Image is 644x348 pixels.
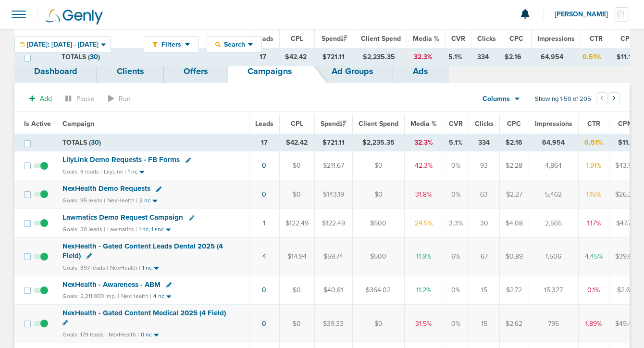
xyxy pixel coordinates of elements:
[24,120,51,128] span: Is Active
[499,305,529,343] td: $2.62
[535,95,591,103] span: Showing 1-50 of 205
[609,305,642,343] td: $49.47
[498,49,528,66] td: $2.16
[248,49,278,66] td: 17
[469,276,499,305] td: 15
[413,35,439,43] span: Media %
[529,134,578,151] td: 64,954
[62,197,105,204] small: Goals: 95 leads |
[469,151,499,180] td: 93
[469,238,499,276] td: 67
[314,276,352,305] td: $40.81
[279,209,314,238] td: $122.49
[153,293,164,300] small: 4 nc
[618,120,633,128] span: CPM
[608,92,620,104] button: Go to next page
[314,305,352,343] td: $39.33
[353,49,405,66] td: $2,235.35
[314,209,352,238] td: $122.49
[142,264,152,272] small: 1 nc
[291,120,303,128] span: CPL
[62,226,105,233] small: Goals: 30 leads |
[443,134,469,151] td: 5.1%
[90,53,98,61] span: 30
[279,305,314,343] td: $0
[596,94,620,105] ul: Pagination
[352,209,404,238] td: $500
[578,238,609,276] td: 4.45%
[535,120,572,128] span: Impressions
[529,238,578,276] td: 1,506
[529,151,578,180] td: 4,864
[404,276,443,305] td: 11.2%
[410,120,437,128] span: Media %
[352,134,404,151] td: $2,235.35
[228,60,312,83] a: Campaigns
[109,331,139,338] small: NexHealth |
[263,219,265,227] a: 1
[314,180,352,209] td: $143.19
[139,226,164,233] small: 1 nc, 1 snc
[507,120,521,128] span: CPC
[62,309,226,317] span: NexHealth - Gated Content Medical 2025 (4 Field)
[469,180,499,209] td: 63
[121,293,151,299] small: NexHealth |
[24,35,51,43] span: Is Active
[57,134,249,151] td: TOTALS ( )
[499,209,529,238] td: $4.08
[361,35,401,43] span: Client Spend
[469,134,499,151] td: 334
[62,35,94,43] span: Campaign
[499,180,529,209] td: $2.27
[577,49,607,66] td: 0.51%
[529,209,578,238] td: 2,565
[110,264,140,271] small: NexHealth |
[442,49,468,66] td: 5.1%
[352,151,404,180] td: $0
[578,180,609,209] td: 1.15%
[62,264,108,272] small: Goals: 397 leads |
[46,9,103,25] img: Genly
[40,95,52,103] span: Add
[607,49,641,66] td: $11.1
[469,305,499,343] td: 15
[14,60,97,83] a: Dashboard
[107,226,137,233] small: Lawmatics |
[278,49,313,66] td: $42.42
[62,331,107,338] small: Goals: 179 leads |
[62,280,161,289] span: NexHealth - Awareness - ABM
[443,276,469,305] td: 0%
[509,35,523,43] span: CPC
[468,49,498,66] td: 334
[609,151,642,180] td: $43.52
[279,276,314,305] td: $0
[291,35,303,43] span: CPL
[578,151,609,180] td: 1.91%
[322,35,347,43] span: Spend
[255,120,273,128] span: Leads
[404,238,443,276] td: 11.9%
[404,151,443,180] td: 42.3%
[314,238,352,276] td: $59.74
[104,168,126,175] small: LilyLink |
[62,213,183,222] span: Lawmatics Demo Request Campaign
[475,120,494,128] span: Clicks
[352,276,404,305] td: $364.02
[321,120,347,128] span: Spend
[477,35,496,43] span: Clicks
[262,162,266,170] a: 0
[352,180,404,209] td: $0
[483,94,510,104] span: Columns
[107,197,137,204] small: NexHealth |
[578,209,609,238] td: 1.17%
[451,35,465,43] span: CVR
[262,252,266,261] a: 4
[158,40,185,49] span: Filters
[443,151,469,180] td: 0%
[499,134,529,151] td: $2.16
[262,190,266,199] a: 0
[404,209,443,238] td: 24.5%
[314,134,352,151] td: $721.11
[578,276,609,305] td: 0.1%
[313,49,353,66] td: $721.11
